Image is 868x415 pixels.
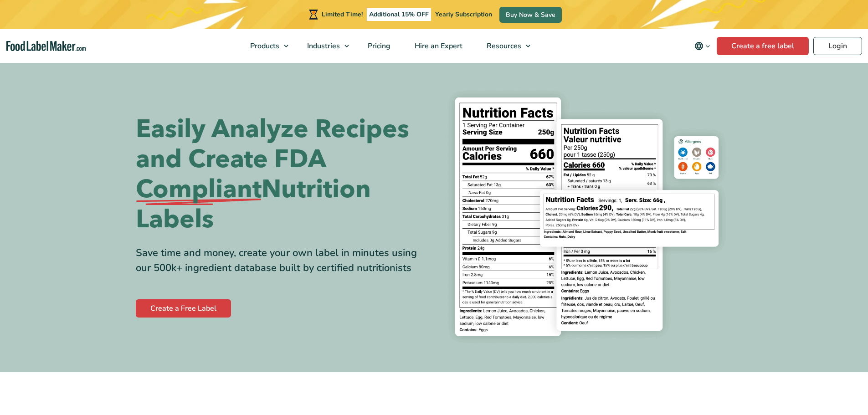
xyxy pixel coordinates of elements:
[412,41,463,51] span: Hire an Expert
[238,29,293,63] a: Products
[484,41,522,51] span: Resources
[136,114,427,235] h1: Easily Analyze Recipes and Create FDA Nutrition Labels
[367,8,431,21] span: Additional 15% OFF
[136,299,231,318] a: Create a Free Label
[136,174,262,205] span: Compliant
[322,10,363,19] span: Limited Time!
[136,246,427,276] div: Save time and money, create your own label in minutes using our 500k+ ingredient database built b...
[304,41,341,51] span: Industries
[356,29,401,63] a: Pricing
[499,7,562,23] a: Buy Now & Save
[813,37,862,55] a: Login
[475,29,535,63] a: Resources
[6,41,86,51] a: Food Label Maker homepage
[435,10,492,19] span: Yearly Subscription
[717,37,809,55] a: Create a free label
[365,41,391,51] span: Pricing
[688,37,717,55] button: Change language
[403,29,473,63] a: Hire an Expert
[247,41,280,51] span: Products
[295,29,354,63] a: Industries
